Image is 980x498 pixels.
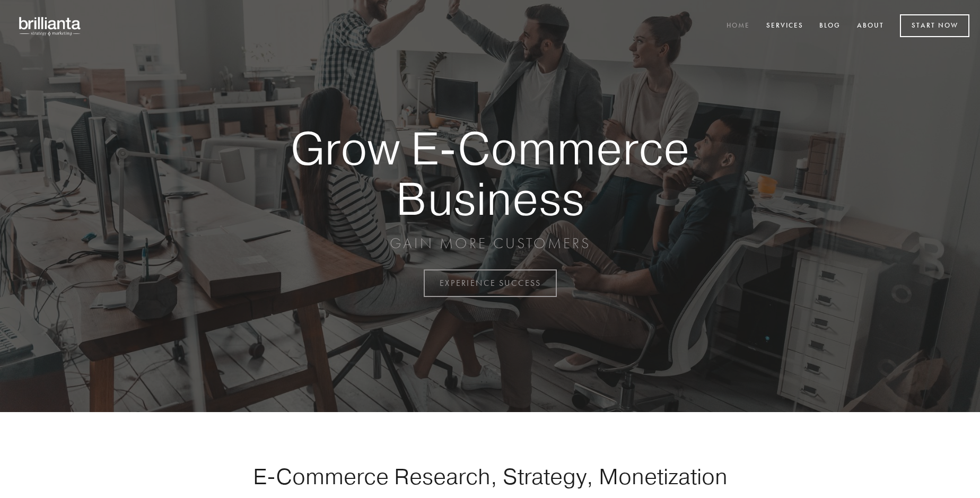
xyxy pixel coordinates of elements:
a: Blog [812,18,847,35]
a: Home [720,18,757,35]
a: Start Now [900,14,969,37]
a: About [850,18,891,35]
a: EXPERIENCE SUCCESS [424,269,557,297]
p: GAIN MORE CUSTOMERS [253,234,727,253]
strong: Grow E-Commerce Business [253,123,727,223]
a: Services [759,18,810,35]
img: brillianta - research, strategy, marketing [11,11,90,41]
h1: E-Commerce Research, Strategy, Monetization [220,463,760,490]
